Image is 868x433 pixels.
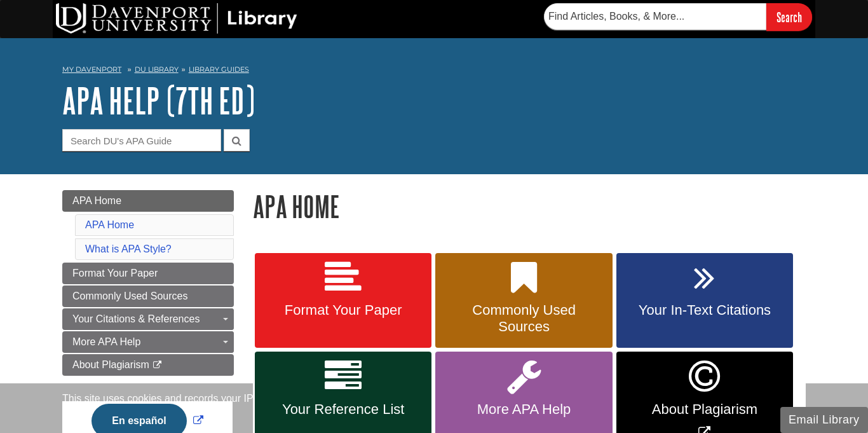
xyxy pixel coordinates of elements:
[264,401,422,418] span: Your Reference List
[189,65,249,74] a: Library Guides
[62,129,221,151] input: Search DU's APA Guide
[72,313,200,324] span: Your Citations & References
[72,336,140,347] span: More APA Help
[435,253,612,348] a: Commonly Used Sources
[62,285,234,307] a: Commonly Used Sources
[445,302,602,335] span: Commonly Used Sources
[56,3,297,34] img: DU Library
[62,81,255,120] a: APA Help (7th Ed)
[72,268,158,278] span: Format Your Paper
[626,401,783,418] span: About Plagiarism
[616,253,793,348] a: Your In-Text Citations
[62,190,234,212] a: APA Home
[62,331,234,353] a: More APA Help
[72,291,187,301] span: Commonly Used Sources
[253,190,806,223] h1: APA Home
[780,407,868,433] button: Email Library
[85,219,134,230] a: APA Home
[72,359,149,370] span: About Plagiarism
[72,195,121,206] span: APA Home
[88,415,206,426] a: Link opens in new window
[62,64,121,75] a: My Davenport
[62,263,234,284] a: Format Your Paper
[62,354,234,376] a: About Plagiarism
[85,244,172,254] a: What is APA Style?
[255,253,431,348] a: Format Your Paper
[62,61,806,81] nav: breadcrumb
[152,361,163,369] i: This link opens in a new window
[544,3,812,31] form: Searches DU Library's articles, books, and more
[62,308,234,330] a: Your Citations & References
[626,302,783,319] span: Your In-Text Citations
[135,65,179,74] a: DU Library
[445,401,602,418] span: More APA Help
[544,3,766,30] input: Find Articles, Books, & More...
[264,302,422,319] span: Format Your Paper
[766,3,812,31] input: Search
